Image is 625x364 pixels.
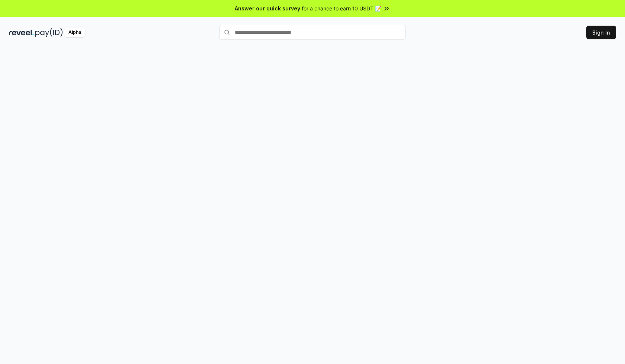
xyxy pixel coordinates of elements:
[302,4,381,12] span: for a chance to earn 10 USDT 📝
[586,26,616,39] button: Sign In
[35,28,63,37] img: pay_id
[9,28,34,37] img: reveel_dark
[235,4,300,12] span: Answer our quick survey
[64,28,85,37] div: Alpha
